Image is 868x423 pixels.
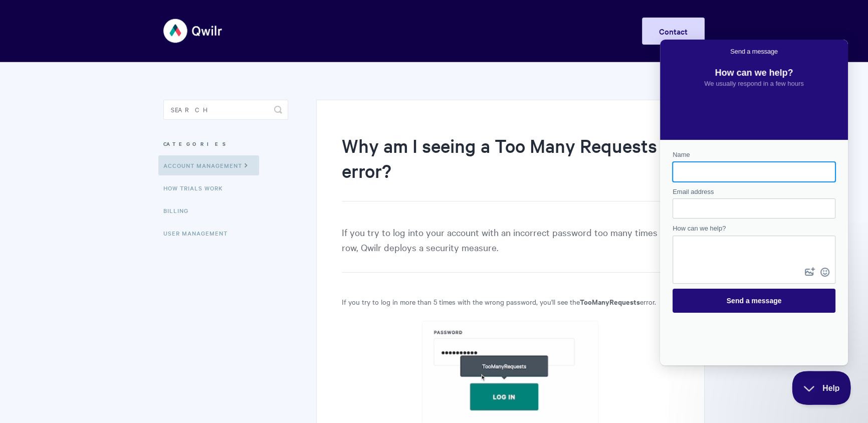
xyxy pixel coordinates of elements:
a: How Trials Work [163,178,231,198]
input: Search [163,100,288,120]
img: Qwilr Help Center [163,12,223,50]
a: Billing [163,200,196,221]
a: User Management [163,223,235,243]
iframe: To enrich screen reader interactions, please activate Accessibility in Grammarly extension settings [660,40,848,365]
p: If you try to log into your account with an incorrect password too many times in a row, Qwilr dep... [342,225,679,273]
h3: Categories [163,135,288,153]
a: Account Management [158,155,259,175]
strong: TooManyRequests [580,296,640,307]
p: If you try to log in more than 5 times with the wrong password, you'll see the error. [342,296,679,308]
iframe: Help Scout Beacon - Close [792,371,851,405]
h1: Why am I seeing a Too Many Requests error? [342,133,664,201]
a: Contact [642,18,705,45]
